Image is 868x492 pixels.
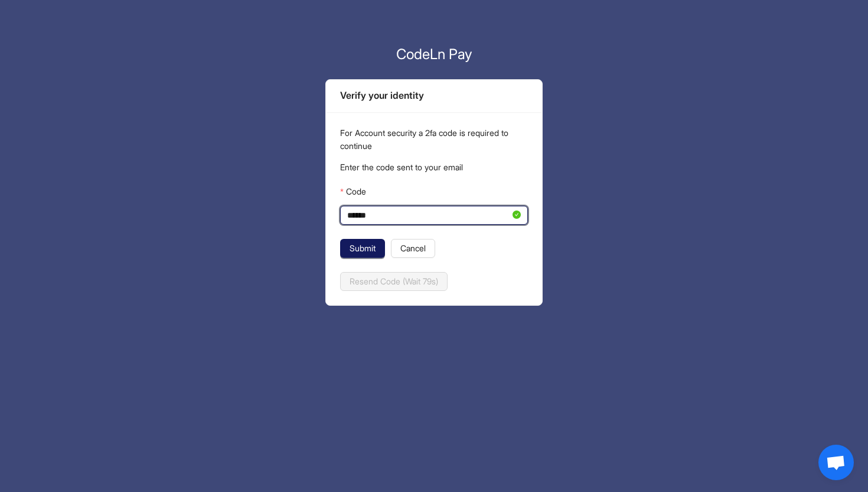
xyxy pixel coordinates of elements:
span: Resend Code (Wait 79s) [350,275,438,288]
button: Submit [340,239,385,258]
p: For Account security a 2fa code is required to continue [340,127,528,153]
p: CodeLn Pay [325,44,543,65]
button: Resend Code (Wait 79s) [340,272,448,291]
span: Cancel [400,242,426,255]
label: Code [340,182,366,201]
span: Submit [350,242,376,255]
a: Open chat [818,445,854,480]
p: Enter the code sent to your email [340,161,528,174]
input: Code [347,209,510,222]
button: Cancel [391,239,435,258]
div: Verify your identity [340,88,528,103]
